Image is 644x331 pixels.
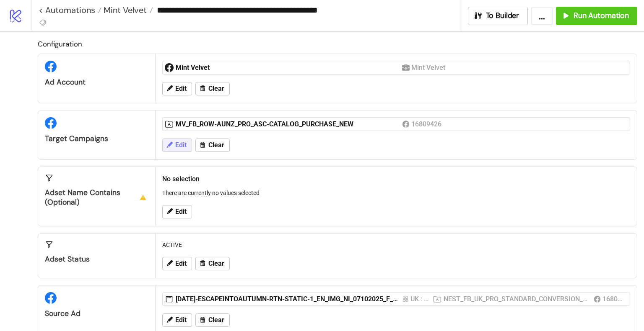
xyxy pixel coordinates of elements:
[38,38,637,49] h2: Configuration
[176,63,402,72] div: Mint Velvet
[159,237,634,253] div: ACTIVE
[39,6,101,14] a: < Automations
[175,208,187,216] span: Edit
[162,257,192,270] button: Edit
[468,7,528,25] button: To Builder
[410,294,429,304] div: UK : V11
[208,85,224,92] span: Clear
[411,62,447,73] div: Mint Velvet
[162,139,192,152] button: Edit
[195,139,230,152] button: Clear
[45,77,148,87] div: Ad Account
[208,141,224,149] span: Clear
[531,7,553,25] button: ...
[175,260,187,267] span: Edit
[411,119,444,129] div: 16809426
[175,141,187,149] span: Edit
[176,295,402,304] div: [DATE]-ESCAPEINTOAUTUMN-RTN-STATIC-1_EN_IMG_NI_07102025_F_CC_SC17_USP10_SEASONAL
[162,174,630,184] h2: No selection
[444,294,590,304] div: NEST_FB_UK_PRO_STANDARD_CONVERSION_CAMPAIGNBUILDER
[602,294,625,304] div: 16809426
[162,313,192,327] button: Edit
[176,120,402,129] div: MV_FB_ROW-AUNZ_PRO_ASC-CATALOG_PURCHASE_NEW
[45,188,148,207] div: Adset Name contains (optional)
[195,313,230,327] button: Clear
[574,11,629,21] span: Run Automation
[208,316,224,324] span: Clear
[162,205,192,218] button: Edit
[162,82,192,95] button: Edit
[175,316,187,324] span: Edit
[45,309,148,318] div: Source Ad
[208,260,224,267] span: Clear
[45,134,148,144] div: Target Campaigns
[195,82,230,95] button: Clear
[175,85,187,92] span: Edit
[45,254,148,264] div: Adset Status
[195,257,230,270] button: Clear
[101,6,153,14] a: Mint Velvet
[101,5,147,15] span: Mint Velvet
[162,188,630,198] p: There are currently no values selected
[486,11,519,21] span: To Builder
[556,7,637,25] button: Run Automation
